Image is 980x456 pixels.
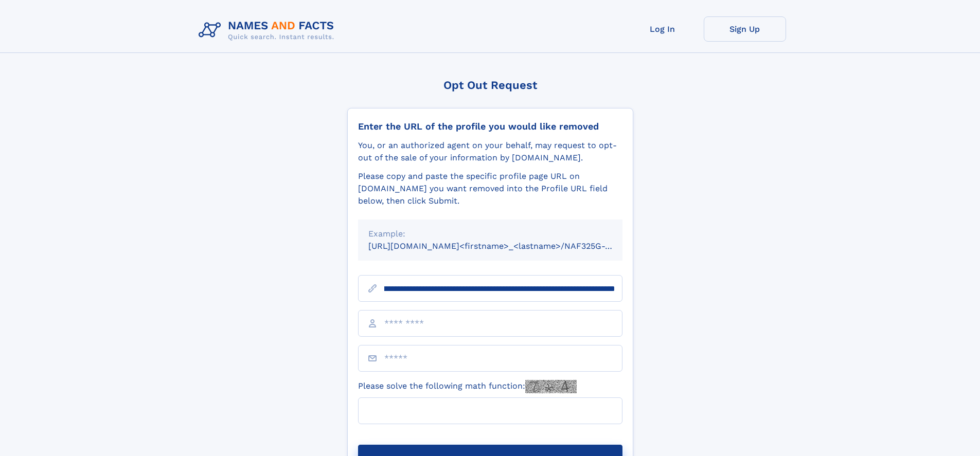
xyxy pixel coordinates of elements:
[358,121,622,132] div: Enter the URL of the profile you would like removed
[704,16,786,42] a: Sign Up
[368,241,642,251] small: [URL][DOMAIN_NAME]<firstname>_<lastname>/NAF325G-xxxxxxxx
[358,380,577,393] label: Please solve the following math function:
[368,228,612,240] div: Example:
[194,16,343,44] img: Logo Names and Facts
[358,139,622,164] div: You, or an authorized agent on your behalf, may request to opt-out of the sale of your informatio...
[621,16,704,42] a: Log In
[358,170,622,207] div: Please copy and paste the specific profile page URL on [DOMAIN_NAME] you want removed into the Pr...
[347,79,633,92] div: Opt Out Request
